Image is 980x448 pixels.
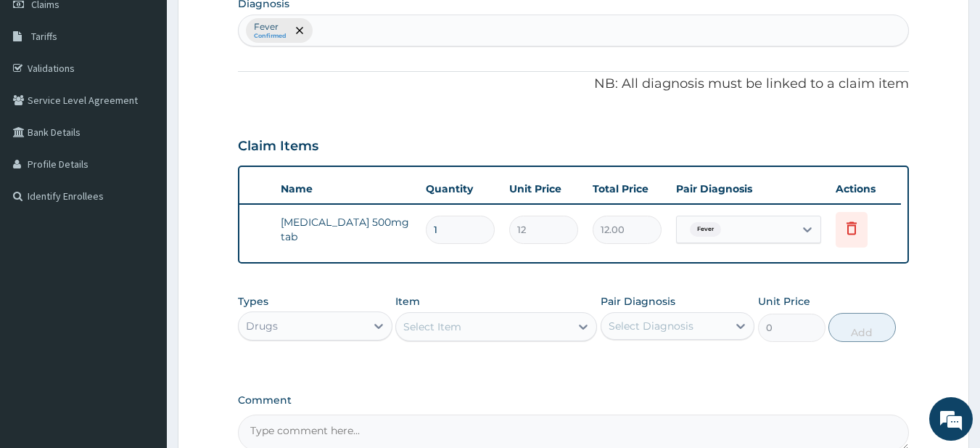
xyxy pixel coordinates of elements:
[502,174,585,203] th: Unit Price
[254,33,287,40] small: Confirmed
[828,174,901,203] th: Actions
[254,21,287,33] p: Fever
[31,30,57,43] span: Tariffs
[75,81,244,100] div: Chat with us now
[601,294,675,309] label: Pair Diagnosis
[293,24,306,37] span: remove selection option
[238,394,910,407] label: Comment
[273,208,419,251] td: [MEDICAL_DATA] 500mg tab
[419,174,502,203] th: Quantity
[238,296,268,308] label: Types
[27,73,59,109] img: d_794563401_company_1708531726252_794563401
[84,132,200,279] span: We're online!
[585,174,669,203] th: Total Price
[828,313,896,342] button: Add
[395,294,420,309] label: Item
[403,319,461,334] div: Select Item
[690,222,721,237] span: Fever
[238,7,273,42] div: Minimize live chat window
[273,174,419,203] th: Name
[238,139,318,155] h3: Claim Items
[246,319,278,333] div: Drugs
[238,75,910,94] p: NB: All diagnosis must be linked to a claim item
[7,296,276,346] textarea: Type your message and hit 'Enter'
[758,294,810,309] label: Unit Price
[669,174,828,203] th: Pair Diagnosis
[609,319,693,333] div: Select Diagnosis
